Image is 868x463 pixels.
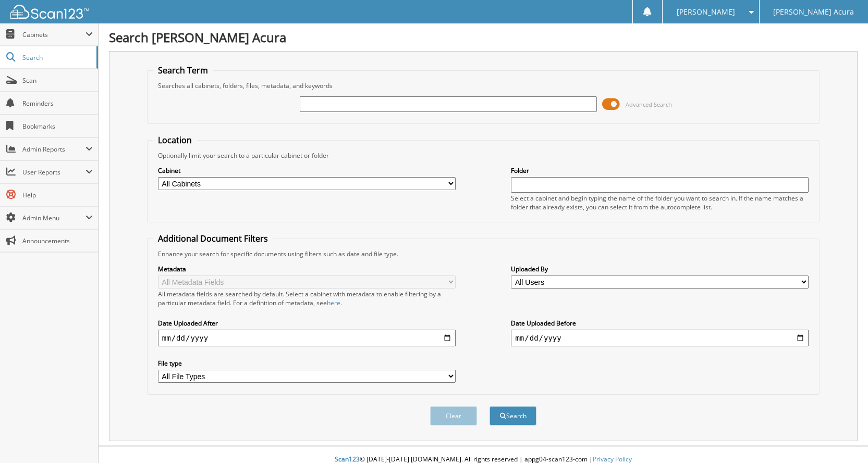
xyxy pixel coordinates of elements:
span: Admin Menu [22,214,85,222]
span: Cabinets [22,30,85,39]
span: [PERSON_NAME] Acura [773,9,854,15]
label: Uploaded By [511,265,809,273]
div: Select a cabinet and begin typing the name of the folder you want to search in. If the name match... [511,194,809,211]
button: Search [490,406,536,426]
label: Date Uploaded After [158,319,456,328]
span: Advanced Search [626,101,672,108]
span: Help [22,191,93,199]
div: Optionally limit your search to a particular cabinet or folder [153,151,814,160]
span: Admin Reports [22,145,85,154]
div: Searches all cabinets, folders, files, metadata, and keywords [153,81,814,90]
span: Reminders [22,99,93,108]
span: Announcements [22,236,93,245]
legend: Additional Document Filters [153,233,273,244]
button: Clear [430,406,477,426]
span: Bookmarks [22,122,93,131]
input: start [158,330,456,346]
span: Search [22,53,91,62]
legend: Search Term [153,65,213,76]
label: Metadata [158,265,456,273]
span: Scan [22,76,93,85]
a: here [327,298,340,307]
h1: Search [PERSON_NAME] Acura [109,29,858,46]
input: end [511,330,809,346]
label: Date Uploaded Before [511,319,809,328]
label: Folder [511,166,809,175]
div: Enhance your search for specific documents using filters such as date and file type. [153,249,814,258]
img: scan123-logo-white.svg [10,5,89,19]
span: [PERSON_NAME] [677,9,735,15]
label: File type [158,359,456,368]
span: User Reports [22,168,85,177]
legend: Location [153,134,197,146]
label: Cabinet [158,166,456,175]
div: All metadata fields are searched by default. Select a cabinet with metadata to enable filtering b... [158,290,456,307]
